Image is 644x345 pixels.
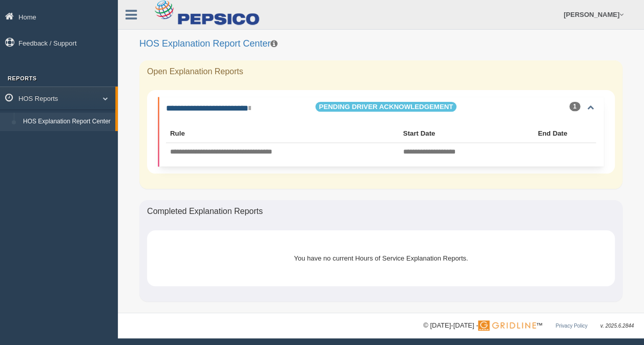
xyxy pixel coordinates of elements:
[139,39,622,49] h2: HOS Explanation Report Center
[166,125,399,143] th: Rule
[533,125,596,143] th: End Date
[139,200,622,223] div: Completed Explanation Reports
[555,323,587,329] a: Privacy Policy
[600,323,634,329] span: v. 2025.6.2844
[423,320,634,331] div: © [DATE]-[DATE] - ™
[18,113,115,131] a: HOS Explanation Report Center
[399,125,533,143] th: Start Date
[170,246,592,271] div: You have no current Hours of Service Explanation Reports.
[569,102,580,111] div: 1
[315,102,456,112] span: Pending Driver Acknowledgement
[478,320,536,331] img: Gridline
[139,60,622,83] div: Open Explanation Reports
